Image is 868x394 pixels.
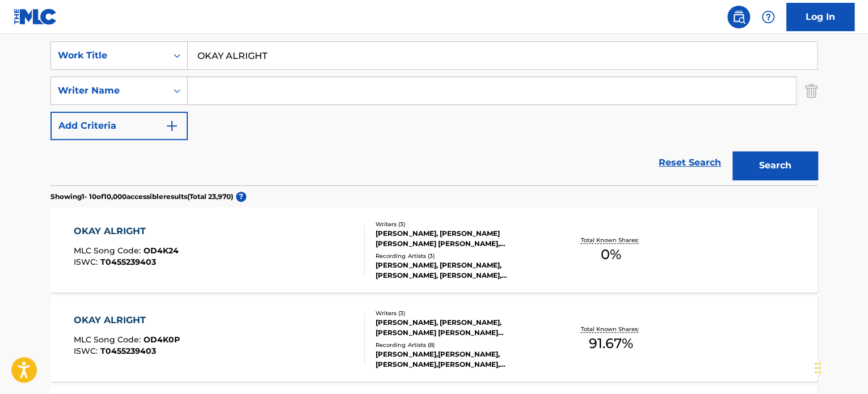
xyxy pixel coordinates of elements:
[653,150,727,175] a: Reset Search
[601,244,621,265] span: 0 %
[50,112,188,140] button: Add Criteria
[50,207,818,293] a: OKAY ALRIGHTMLC Song Code:OD4K24ISWC:T0455239403Writers (3)[PERSON_NAME], [PERSON_NAME] [PERSON_N...
[74,334,144,345] span: MLC Song Code :
[589,333,633,354] span: 91.67 %
[74,346,100,356] span: ISWC :
[74,257,100,267] span: ISWC :
[376,220,547,228] div: Writers ( 3 )
[786,3,854,31] a: Log In
[58,49,160,62] div: Work Title
[376,349,547,370] div: [PERSON_NAME],[PERSON_NAME],[PERSON_NAME],[PERSON_NAME], [PERSON_NAME], [PERSON_NAME], [PERSON_NA...
[50,296,818,382] a: OKAY ALRIGHTMLC Song Code:OD4K0PISWC:T0455239403Writers (3)[PERSON_NAME], [PERSON_NAME], [PERSON_...
[815,351,821,385] div: Drag
[144,334,180,345] span: OD4K0P
[580,325,641,333] p: Total Known Shares:
[376,309,547,317] div: Writers ( 3 )
[50,41,818,185] form: Search Form
[811,340,868,394] iframe: Chat Widget
[74,245,144,256] span: MLC Song Code :
[580,236,641,244] p: Total Known Shares:
[376,260,547,281] div: [PERSON_NAME], [PERSON_NAME], [PERSON_NAME], [PERSON_NAME], [PERSON_NAME], [PERSON_NAME]
[14,9,57,25] img: MLC Logo
[236,192,246,202] span: ?
[58,84,160,98] div: Writer Name
[732,151,818,180] button: Search
[165,119,179,133] img: 9d2ae6d4665cec9f34b9.svg
[144,245,179,256] span: OD4K24
[805,77,818,105] img: Delete Criterion
[100,257,156,267] span: T0455239403
[761,10,775,24] img: help
[376,341,547,349] div: Recording Artists ( 8 )
[100,346,156,356] span: T0455239403
[376,317,547,338] div: [PERSON_NAME], [PERSON_NAME], [PERSON_NAME] [PERSON_NAME] [PERSON_NAME]
[757,6,779,28] div: Help
[74,313,180,327] div: OKAY ALRIGHT
[732,10,745,24] img: search
[376,252,547,260] div: Recording Artists ( 3 )
[376,228,547,249] div: [PERSON_NAME], [PERSON_NAME] [PERSON_NAME] [PERSON_NAME], [PERSON_NAME]
[74,224,179,238] div: OKAY ALRIGHT
[50,192,233,202] p: Showing 1 - 10 of 10,000 accessible results (Total 23,970 )
[727,6,750,28] a: Public Search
